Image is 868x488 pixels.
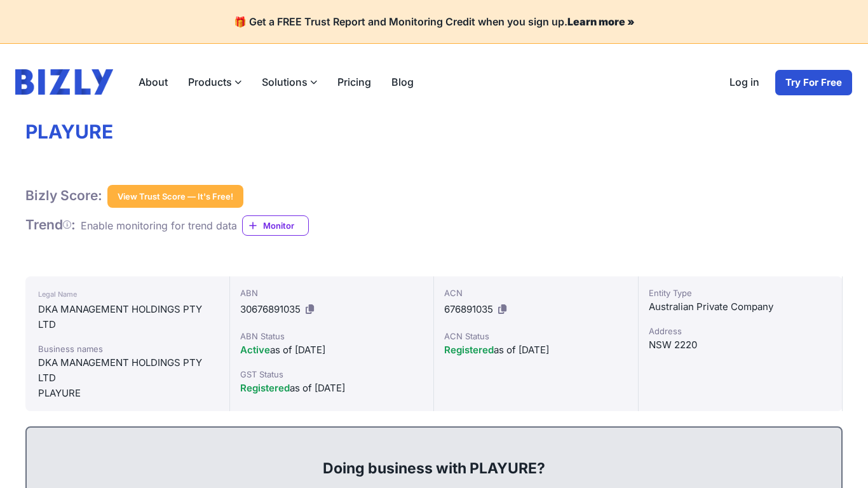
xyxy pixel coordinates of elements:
span: Registered [240,382,290,394]
span: Trend : [25,217,76,233]
a: Monitor [242,215,309,236]
div: Entity Type [649,287,832,299]
div: PLAYURE [38,386,217,401]
span: 30676891035 [240,303,301,315]
div: Address [649,325,832,337]
a: Try For Free [775,69,853,96]
div: GST Status [240,368,424,381]
button: View Trust Score — It's Free! [107,185,243,208]
span: Registered [444,344,494,356]
div: as of [DATE] [240,381,424,396]
div: Australian Private Company [649,299,832,315]
div: Enable monitoring for trend data [81,218,237,233]
a: Log in [719,69,770,96]
div: ABN [240,287,424,299]
div: as of [DATE] [240,342,424,358]
a: Pricing [327,69,381,95]
div: Legal Name [38,287,217,302]
a: Blog [381,69,424,95]
div: DKA MANAGEMENT HOLDINGS PTY LTD [38,355,217,386]
div: as of [DATE] [444,342,628,358]
span: Monitor [263,219,308,232]
div: DKA MANAGEMENT HOLDINGS PTY LTD [38,302,217,332]
h1: PLAYURE [25,120,843,144]
span: Active [240,344,270,356]
div: ACN [444,287,628,299]
div: ABN Status [240,330,424,342]
img: bizly_logo.svg [15,69,113,95]
span: 676891035 [444,303,493,315]
div: Business names [38,342,217,355]
a: About [128,69,178,95]
h4: 🎁 Get a FREE Trust Report and Monitoring Credit when you sign up. [15,15,853,28]
label: Products [178,69,252,95]
h1: Bizly Score: [25,187,102,204]
a: Learn more » [567,15,635,28]
label: Solutions [252,69,327,95]
div: ACN Status [444,330,628,342]
div: Doing business with PLAYURE? [39,438,829,478]
div: NSW 2220 [649,337,832,353]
